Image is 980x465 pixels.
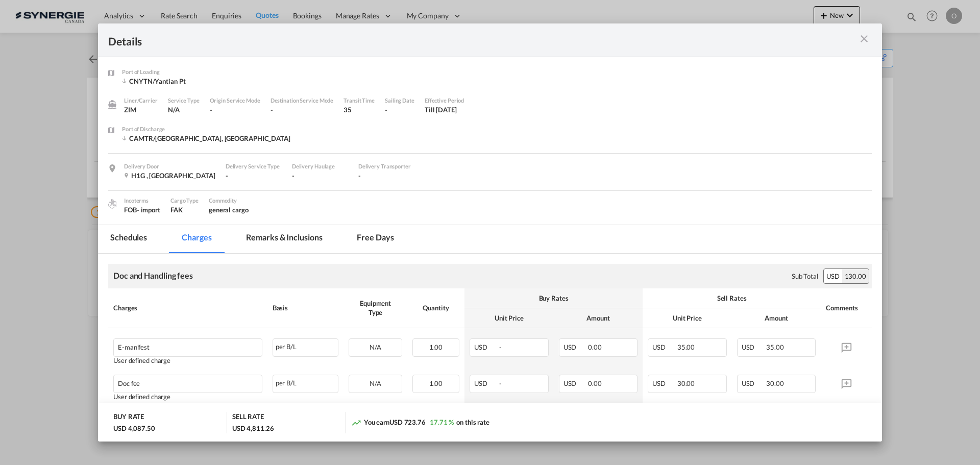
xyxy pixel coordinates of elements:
[124,196,160,205] div: Incoterms
[98,225,416,253] md-pagination-wrapper: Use the left and right arrow keys to navigate between tabs
[652,343,676,351] span: USD
[742,379,765,387] span: USD
[345,225,406,253] md-tab-item: Free days
[389,418,426,426] span: USD 723.76
[470,293,638,303] div: Buy Rates
[563,379,587,387] span: USD
[124,96,158,105] div: Liner/Carrier
[588,379,602,387] span: 0.00
[232,412,264,424] div: SELL RATE
[113,303,262,312] div: Charges
[344,105,375,114] div: 35
[273,375,339,393] div: per B/L
[124,171,215,180] div: H1G , Canada
[168,106,180,114] span: N/A
[824,269,842,283] div: USD
[858,33,870,45] md-icon: icon-close m-3 fg-AAA8AD cursor
[170,196,199,205] div: Cargo Type
[232,424,274,433] div: USD 4,811.26
[137,205,160,214] div: - import
[742,343,765,351] span: USD
[108,34,795,46] div: Details
[226,162,282,171] div: Delivery Service Type
[122,77,204,86] div: CNYTN/Yantian Pt
[273,338,339,357] div: per B/L
[209,206,249,214] span: general cargo
[677,343,695,351] span: 35.00
[122,125,290,134] div: Port of Discharge
[430,418,454,426] span: 17.71 %
[122,67,204,77] div: Port of Loading
[168,96,200,105] div: Service Type
[474,379,498,387] span: USD
[499,343,502,351] span: -
[124,105,158,114] div: ZIM
[464,308,554,328] th: Unit Price
[351,418,489,428] div: You earn on this rate
[113,412,144,424] div: BUY RATE
[113,393,262,401] div: User defined charge
[271,105,334,114] div: -
[554,308,643,328] th: Amount
[118,375,223,387] div: Doc fee
[292,171,348,180] div: -
[429,343,443,351] span: 1.00
[732,308,821,328] th: Amount
[271,96,334,105] div: Destination Service Mode
[118,339,223,351] div: E-manifest
[677,379,695,387] span: 30.00
[170,205,199,214] div: FAK
[113,270,193,281] div: Doc and Handling fees
[113,357,262,364] div: User defined charge
[209,196,249,205] div: Commodity
[226,171,282,180] div: -
[425,105,457,114] div: Till 14 Aug 2025
[842,269,869,283] div: 130.00
[643,308,732,328] th: Unit Price
[124,205,160,214] div: FOB
[169,225,224,253] md-tab-item: Charges
[234,225,334,253] md-tab-item: Remarks & Inclusions
[349,299,402,317] div: Equipment Type
[385,96,414,105] div: Sailing Date
[351,418,361,428] md-icon: icon-trending-up
[370,343,381,351] span: N/A
[98,225,159,253] md-tab-item: Schedules
[821,288,872,328] th: Comments
[124,162,215,171] div: Delivery Door
[107,198,118,209] img: cargo.png
[429,379,443,387] span: 1.00
[292,162,348,171] div: Delivery Haulage
[412,303,459,312] div: Quantity
[273,303,339,312] div: Basis
[358,171,414,180] div: -
[425,96,464,105] div: Effective Period
[563,343,587,351] span: USD
[648,293,816,303] div: Sell Rates
[385,105,414,114] div: -
[358,162,414,171] div: Delivery Transporter
[588,343,602,351] span: 0.00
[652,379,676,387] span: USD
[344,96,375,105] div: Transit Time
[792,272,818,281] div: Sub Total
[766,379,784,387] span: 30.00
[766,343,784,351] span: 35.00
[474,343,498,351] span: USD
[113,424,155,433] div: USD 4,087.50
[370,379,381,387] span: N/A
[122,134,290,143] div: CAMTR/Montreal, QC
[210,96,260,105] div: Origin Service Mode
[210,105,260,114] div: -
[499,379,502,387] span: -
[98,23,882,442] md-dialog: Port of Loading ...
